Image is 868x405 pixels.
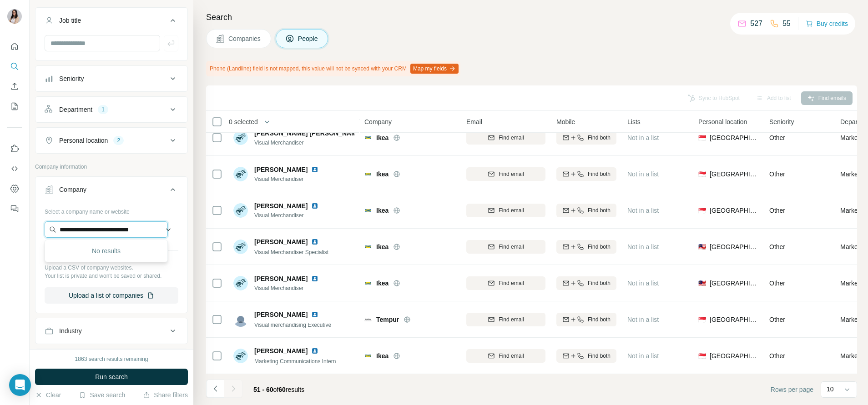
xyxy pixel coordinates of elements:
span: [GEOGRAPHIC_DATA] [710,133,758,142]
div: 1 [98,105,108,114]
button: Clear [35,390,61,400]
button: Find both [556,131,616,145]
span: [PERSON_NAME] [PERSON_NAME] [254,129,363,138]
span: Visual Merchandiser Specialist [254,249,328,255]
span: Other [769,280,785,287]
span: Find email [499,134,524,142]
span: Ikea [376,279,389,288]
span: Find email [499,352,524,360]
button: Enrich CSV [7,78,22,95]
span: Ikea [376,351,389,360]
img: Avatar [233,349,248,363]
span: Find both [588,243,611,251]
div: Phone (Landline) field is not mapped, this value will not be synced with your CRM [206,61,460,76]
button: Find email [466,167,545,181]
span: [GEOGRAPHIC_DATA] [710,279,758,288]
div: Seniority [59,74,84,83]
img: Avatar [233,130,248,145]
img: Logo of Ikea [364,352,372,360]
span: 🇸🇬 [698,206,706,215]
span: Find both [588,352,611,360]
span: 60 [278,386,286,393]
img: Logo of Ikea [364,243,372,250]
span: [PERSON_NAME] [254,237,308,246]
p: 10 [827,385,834,394]
p: Your list is private and won't be saved or shared. [45,272,178,280]
button: Search [7,58,22,75]
button: Company [35,179,187,204]
span: Lists [627,117,641,126]
button: Find email [466,276,545,290]
img: LinkedIn logo [311,202,318,210]
img: Logo of Ikea [364,170,372,178]
span: Not in a list [627,207,659,214]
span: [PERSON_NAME] [254,201,308,210]
span: Not in a list [627,243,659,250]
button: Find email [466,204,545,217]
span: [PERSON_NAME] [254,346,308,355]
button: Navigate to previous page [206,380,224,398]
span: Ikea [376,242,389,251]
span: Rows per page [771,385,813,394]
span: 🇸🇬 [698,315,706,324]
button: Industry [35,320,187,342]
button: Find email [466,240,545,254]
button: Use Surfe API [7,160,22,177]
button: Buy credits [806,17,848,30]
span: Ikea [376,133,389,142]
img: Logo of Ikea [364,280,372,287]
span: [GEOGRAPHIC_DATA] [710,315,758,324]
span: 🇸🇬 [698,351,706,360]
span: Companies [228,34,262,43]
button: Map my fields [410,64,459,74]
img: LinkedIn logo [311,347,318,355]
div: Job title [59,16,81,25]
button: Find both [556,240,616,254]
span: Visual Merchandiser [254,139,354,147]
span: 🇲🇾 [698,279,706,288]
span: Visual merchandising Executive [254,322,331,328]
span: Personal location [698,117,747,126]
button: Find both [556,204,616,217]
button: Feedback [7,200,22,217]
img: LinkedIn logo [311,311,318,318]
span: Find email [499,170,524,178]
img: Avatar [233,312,248,327]
span: 🇲🇾 [698,242,706,251]
span: Mobile [556,117,575,126]
img: LinkedIn logo [311,166,318,173]
div: 2 [113,136,124,145]
button: Quick start [7,38,22,55]
div: Personal location [59,136,108,145]
span: Company [364,117,392,126]
button: Use Surfe on LinkedIn [7,140,22,157]
span: [GEOGRAPHIC_DATA] [710,170,758,179]
span: Ikea [376,206,389,215]
button: Dashboard [7,180,22,197]
span: of [273,386,279,393]
span: Not in a list [627,352,659,360]
span: [GEOGRAPHIC_DATA] [710,206,758,215]
span: [PERSON_NAME] [254,165,308,174]
img: Avatar [233,167,248,181]
span: Ikea [376,170,389,179]
div: Department [59,105,92,114]
span: Run search [95,372,128,381]
p: 527 [750,18,762,29]
img: LinkedIn logo [311,275,318,282]
img: LinkedIn logo [311,238,318,245]
button: Find both [556,276,616,290]
span: Find both [588,279,611,287]
img: Logo of Ikea [364,134,372,141]
button: Find email [466,131,545,145]
button: Personal location2 [35,130,187,151]
span: Find email [499,279,524,287]
button: Find both [556,313,616,326]
span: Other [769,207,785,214]
button: Find email [466,349,545,363]
button: Department1 [35,99,187,120]
span: Find both [588,315,611,324]
p: 55 [782,18,791,29]
img: Avatar [233,203,248,218]
div: Industry [59,326,82,335]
